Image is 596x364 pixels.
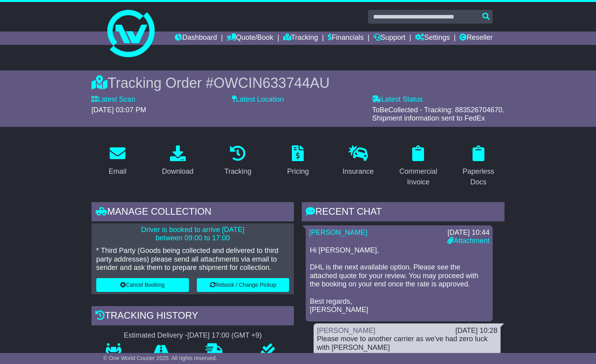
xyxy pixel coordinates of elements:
a: Commercial Invoice [392,143,444,190]
a: Settings [415,32,450,45]
label: Latest Scan [92,95,135,104]
a: Paperless Docs [452,143,504,190]
a: Financials [328,32,364,45]
div: Tracking Order # [92,74,504,91]
label: Latest Location [232,95,284,104]
div: Estimated Delivery - [92,331,294,340]
span: [DATE] 03:07 PM [92,106,146,114]
div: Pricing [287,166,309,177]
div: Download [162,166,194,177]
a: Quote/Book [227,32,273,45]
a: Pricing [282,143,314,180]
button: Rebook / Change Pickup [197,278,290,292]
p: Driver is booked to arrive [DATE] between 09:00 to 17:00 [96,226,290,243]
a: [PERSON_NAME] [309,228,367,236]
div: Commercial Invoice [397,166,439,188]
a: Reseller [460,32,493,45]
button: Cancel Booking [96,278,189,292]
div: Paperless Docs [458,166,499,188]
a: Insurance [337,143,379,180]
div: [DATE] 10:28 [455,327,497,335]
a: Download [157,143,199,180]
label: Latest Status [372,95,422,104]
div: Insurance [342,166,374,177]
a: Dashboard [175,32,217,45]
span: © One World Courier 2025. All rights reserved. [103,355,217,361]
a: Attachment [447,237,490,245]
div: Manage collection [92,202,294,223]
div: RECENT CHAT [302,202,504,223]
a: Tracking [219,143,256,180]
p: Hi [PERSON_NAME], DHL is the next available option. Please see the attached quote for your review... [310,246,489,314]
a: Support [374,32,405,45]
span: ToBeCollected - Tracking: 883526704670. Shipment information sent to FedEx [372,106,504,123]
a: Email [104,143,132,180]
a: [PERSON_NAME] [317,327,375,334]
div: Please move to another carrier as we've had zero luck with [PERSON_NAME] [317,335,497,352]
span: OWCIN633744AU [214,75,330,91]
a: Tracking [283,32,318,45]
div: Tracking [224,166,251,177]
div: Tracking history [92,306,294,327]
div: [DATE] 10:44 [447,228,490,237]
div: Email [109,166,127,177]
div: [DATE] 17:00 (GMT +9) [187,331,262,340]
p: * Third Party (Goods being collected and delivered to third party addresses) please send all atta... [96,247,290,272]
